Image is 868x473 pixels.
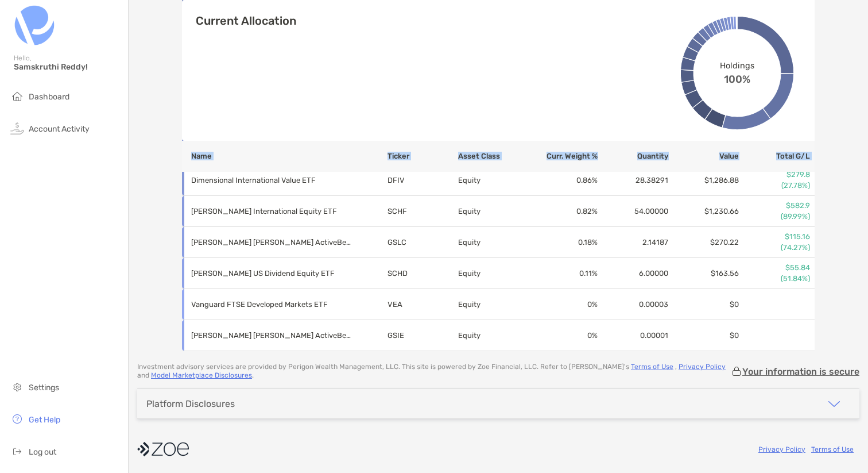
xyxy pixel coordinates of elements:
[29,383,59,393] span: Settings
[458,227,528,258] td: Equity
[182,141,387,172] th: Name
[740,170,810,180] p: $279.8
[10,121,24,135] img: activity icon
[10,412,24,426] img: get-help icon
[598,320,669,351] td: 0.00001
[669,196,739,227] td: $1,230.66
[191,173,352,187] p: Dimensional International Value ETF
[387,258,458,289] td: SCHD
[742,366,859,377] p: Your information is secure
[458,165,528,196] td: Equity
[29,415,60,425] span: Get Help
[724,71,750,86] span: 100%
[598,165,669,196] td: 28.38291
[598,258,669,289] td: 6.00000
[191,266,352,280] p: Schwab US Dividend Equity ETF
[528,258,599,289] td: 0.11 %
[151,371,252,379] a: Model Marketplace Disclosures
[10,380,24,394] img: settings icon
[137,436,189,462] img: company logo
[29,124,90,134] span: Account Activity
[14,62,121,72] span: Samskruthi Reddy!
[458,196,528,227] td: Equity
[387,227,458,258] td: GSLC
[528,141,599,172] th: Curr. Weight %
[14,5,55,46] img: Zoe Logo
[669,227,739,258] td: $270.22
[720,60,754,70] span: Holdings
[458,258,528,289] td: Equity
[458,141,528,172] th: Asset Class
[740,211,810,222] p: (89.99%)
[758,445,805,453] a: Privacy Policy
[146,398,235,409] div: Platform Disclosures
[811,445,854,453] a: Terms of Use
[740,263,810,273] p: $55.84
[631,363,673,371] a: Terms of Use
[387,320,458,351] td: GSIE
[196,14,296,28] h4: Current Allocation
[528,165,599,196] td: 0.86 %
[740,274,810,284] p: (51.84%)
[458,289,528,320] td: Equity
[598,141,669,172] th: Quantity
[669,165,739,196] td: $1,286.88
[669,141,739,172] th: Value
[669,258,739,289] td: $163.56
[827,397,841,411] img: icon arrow
[598,289,669,320] td: 0.00003
[29,447,56,457] span: Log out
[528,289,599,320] td: 0 %
[10,444,24,458] img: logout icon
[669,289,739,320] td: $0
[528,227,599,258] td: 0.18 %
[191,297,352,312] p: Vanguard FTSE Developed Markets ETF
[191,328,352,343] p: Goldman Sachs ActiveBeta International Equity ETF
[387,165,458,196] td: DFIV
[669,320,739,351] td: $0
[528,320,599,351] td: 0 %
[387,141,458,172] th: Ticker
[137,363,731,380] p: Investment advisory services are provided by Perigon Wealth Management, LLC . This site is powere...
[387,289,458,320] td: VEA
[387,196,458,227] td: SCHF
[191,235,352,249] p: Goldman Sachs ActiveBeta U.S. Large Cap Equity ETF
[598,196,669,227] td: 54.00000
[740,201,810,211] p: $582.9
[458,320,528,351] td: Equity
[10,89,24,103] img: household icon
[679,363,726,371] a: Privacy Policy
[191,204,352,218] p: Schwab International Equity ETF
[740,232,810,242] p: $115.16
[528,196,599,227] td: 0.82 %
[740,243,810,253] p: (74.27%)
[740,180,810,191] p: (27.78%)
[598,227,669,258] td: 2.14187
[29,92,69,102] span: Dashboard
[739,141,815,172] th: Total G/L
